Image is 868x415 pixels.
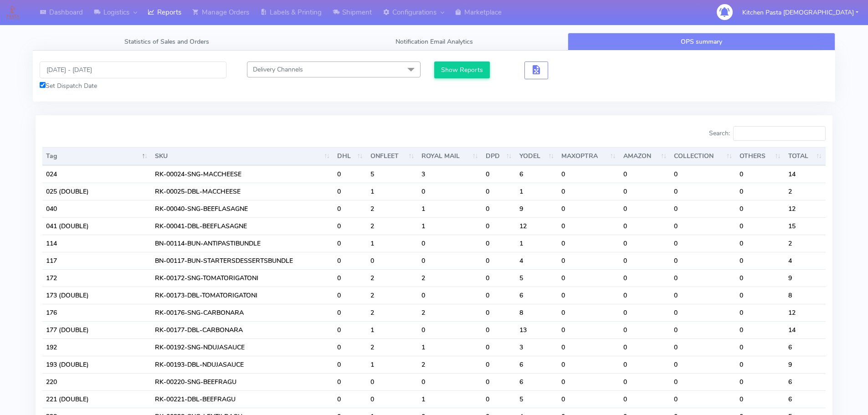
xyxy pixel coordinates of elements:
[558,304,619,321] td: 0
[620,147,671,165] th: AMAZON : activate to sort column ascending
[670,147,736,165] th: COLLECTION : activate to sort column ascending
[151,304,334,321] td: RK-00176-SNG-CARBONARA
[785,304,826,321] td: 12
[151,165,334,183] td: RK-00024-SNG-MACCHEESE
[334,147,367,165] th: DHL : activate to sort column ascending
[482,200,516,217] td: 0
[42,252,151,269] td: 117
[482,287,516,304] td: 0
[42,356,151,373] td: 193 (DOUBLE)
[670,338,736,356] td: 0
[334,183,367,200] td: 0
[482,373,516,390] td: 0
[42,287,151,304] td: 173 (DOUBLE)
[620,252,671,269] td: 0
[151,390,334,408] td: RK-00221-DBL-BEEFRAGU
[253,65,303,74] span: Delivery Channels
[367,235,418,252] td: 1
[516,269,558,287] td: 5
[785,183,826,200] td: 2
[620,373,671,390] td: 0
[516,252,558,269] td: 4
[670,356,736,373] td: 0
[482,147,516,165] th: DPD : activate to sort column ascending
[482,235,516,252] td: 0
[670,269,736,287] td: 0
[367,200,418,217] td: 2
[367,338,418,356] td: 2
[670,235,736,252] td: 0
[620,200,671,217] td: 0
[367,183,418,200] td: 1
[42,165,151,183] td: 024
[670,287,736,304] td: 0
[151,321,334,338] td: RK-00177-DBL-CARBONARA
[334,200,367,217] td: 0
[482,321,516,338] td: 0
[418,356,482,373] td: 2
[558,183,619,200] td: 0
[736,356,784,373] td: 0
[785,235,826,252] td: 2
[785,338,826,356] td: 6
[151,287,334,304] td: RK-00173-DBL-TOMATORIGATONI
[785,321,826,338] td: 14
[418,183,482,200] td: 0
[620,356,671,373] td: 0
[785,252,826,269] td: 4
[620,165,671,183] td: 0
[558,200,619,217] td: 0
[418,269,482,287] td: 2
[42,390,151,408] td: 221 (DOUBLE)
[620,304,671,321] td: 0
[334,373,367,390] td: 0
[40,61,226,78] input: Pick the Daterange
[33,33,835,51] ul: Tabs
[620,338,671,356] td: 0
[42,200,151,217] td: 040
[736,373,784,390] td: 0
[670,252,736,269] td: 0
[482,304,516,321] td: 0
[151,200,334,217] td: RK-00040-SNG-BEEFLASAGNE
[418,338,482,356] td: 1
[670,304,736,321] td: 0
[418,321,482,338] td: 0
[151,235,334,252] td: BN-00114-BUN-ANTIPASTIBUNDLE
[670,390,736,408] td: 0
[418,147,482,165] th: ROYAL MAIL : activate to sort column ascending
[151,356,334,373] td: RK-00193-DBL-NDUJASAUCE
[670,165,736,183] td: 0
[736,183,784,200] td: 0
[367,147,418,165] th: ONFLEET : activate to sort column ascending
[42,269,151,287] td: 172
[42,304,151,321] td: 176
[334,235,367,252] td: 0
[785,200,826,217] td: 12
[620,183,671,200] td: 0
[558,217,619,235] td: 0
[516,200,558,217] td: 9
[42,338,151,356] td: 192
[42,235,151,252] td: 114
[620,217,671,235] td: 0
[558,356,619,373] td: 0
[434,61,490,78] button: Show Reports
[418,373,482,390] td: 0
[42,183,151,200] td: 025 (DOUBLE)
[516,390,558,408] td: 5
[418,165,482,183] td: 3
[670,217,736,235] td: 0
[482,356,516,373] td: 0
[558,269,619,287] td: 0
[733,126,826,141] input: Search:
[482,183,516,200] td: 0
[558,390,619,408] td: 0
[516,373,558,390] td: 6
[785,287,826,304] td: 8
[736,165,784,183] td: 0
[367,269,418,287] td: 2
[620,287,671,304] td: 0
[151,147,334,165] th: SKU: activate to sort column ascending
[736,269,784,287] td: 0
